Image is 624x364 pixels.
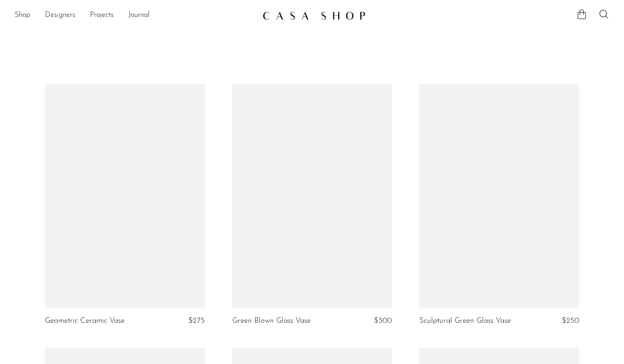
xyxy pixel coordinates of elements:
a: Sculptural Green Glass Vase [419,317,511,325]
a: Green Blown Glass Vase [232,317,311,325]
span: $250 [562,317,579,325]
a: Geometric Ceramic Vase [45,317,125,325]
a: Shop [15,10,30,22]
ul: NEW HEADER MENU [15,8,255,23]
a: Projects [90,10,114,22]
span: $300 [374,317,392,325]
a: Designers [45,10,75,22]
nav: Desktop navigation [15,8,255,23]
span: $275 [188,317,205,325]
a: Journal [128,10,150,22]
